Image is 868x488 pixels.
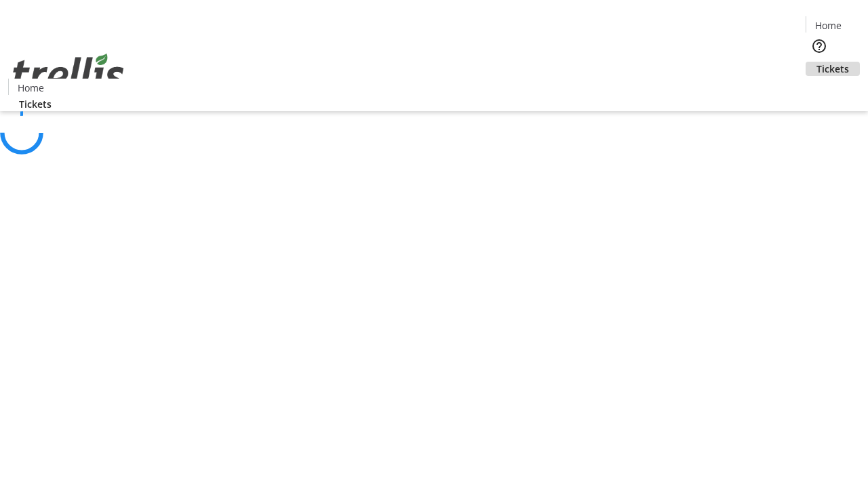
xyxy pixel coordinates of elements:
span: Tickets [19,97,52,111]
a: Home [9,81,52,95]
span: Home [815,18,842,33]
button: Cart [806,76,833,103]
span: Home [18,81,44,95]
span: Tickets [816,62,849,76]
a: Tickets [806,62,860,76]
a: Tickets [8,97,62,111]
button: Help [806,33,833,60]
a: Home [806,18,850,33]
img: Orient E2E Organization UAVHv5vGTi's Logo [8,39,129,106]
